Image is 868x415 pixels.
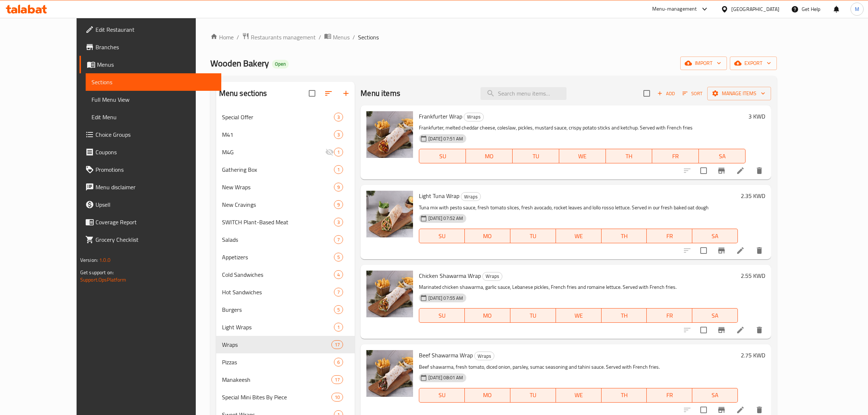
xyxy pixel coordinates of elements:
span: 5 [334,254,343,261]
span: 7 [334,236,343,243]
div: Burgers [222,305,334,314]
span: Menus [333,33,350,42]
input: search [480,87,567,100]
a: Restaurants management [242,32,316,42]
img: Chicken Shawarma Wrap [366,271,413,317]
span: M4G [222,148,325,156]
div: Wraps17 [216,336,355,353]
nav: breadcrumb [210,32,777,42]
svg: Inactive section [325,148,334,156]
button: Add section [337,85,355,102]
h6: 2.75 KWD [741,350,765,360]
div: M4G1 [216,143,355,161]
div: Wraps [461,192,481,201]
span: WE [559,390,599,400]
a: Menus [79,56,222,73]
img: Beef Shawarma Wrap [366,350,413,397]
span: MO [468,310,507,321]
span: MO [468,231,507,241]
span: 10 [332,394,343,401]
div: Manakeesh [222,375,331,384]
a: Sections [86,73,222,91]
span: 6 [334,359,343,366]
span: TU [513,390,553,400]
span: Appetizers [222,253,334,261]
span: FR [650,310,689,321]
div: Gathering Box1 [216,161,355,178]
span: M [855,5,859,13]
div: M413 [216,126,355,143]
div: items [334,305,343,314]
span: Chicken Shawarma Wrap [419,270,481,281]
a: Branches [79,38,222,56]
a: Edit menu item [736,246,745,255]
div: Cold Sandwiches4 [216,266,355,283]
button: WE [556,229,602,243]
span: Wraps [464,113,483,121]
span: New Wraps [222,183,334,191]
span: [DATE] 07:55 AM [425,295,466,302]
div: items [331,393,343,402]
button: TU [510,308,556,323]
span: Full Menu View [92,95,216,104]
button: SA [692,229,738,243]
button: TU [510,229,556,243]
span: [DATE] 07:51 AM [425,135,466,142]
a: Support.OpsPlatform [80,275,126,284]
span: 3 [334,219,343,226]
div: items [334,130,343,139]
span: 1 [334,324,343,331]
span: Beef Shawarma Wrap [419,350,473,361]
h2: Menu sections [219,88,267,99]
span: TU [513,231,553,241]
span: Select to update [696,163,711,178]
li: / [237,33,239,42]
a: Promotions [79,161,222,178]
span: Menu disclaimer [96,183,216,191]
div: New Wraps9 [216,178,355,196]
span: 3 [334,114,343,121]
button: FR [647,388,692,403]
h6: 3 KWD [748,111,765,121]
div: Special Mini Bites By Piece10 [216,388,355,406]
span: 9 [334,201,343,208]
a: Edit menu item [736,406,745,414]
button: Manage items [707,87,771,100]
a: Edit Restaurant [79,21,222,38]
button: SU [419,308,465,323]
div: Light Wraps1 [216,318,355,336]
button: FR [647,308,692,323]
button: WE [556,388,602,403]
span: Light Wraps [222,323,334,331]
div: Wraps [482,272,502,281]
div: items [334,183,343,191]
span: Coupons [96,148,216,156]
span: 1.0.0 [99,255,110,265]
div: items [334,113,343,121]
span: Sections [92,78,216,86]
div: Special Mini Bites By Piece [222,393,331,402]
a: Coupons [79,143,222,161]
span: Get support on: [80,268,114,277]
button: TH [602,388,647,403]
button: TH [602,229,647,243]
a: Home [210,33,234,42]
span: 1 [334,166,343,173]
div: Hot Sandwiches7 [216,283,355,301]
span: MO [468,390,507,400]
span: Special Offer [222,113,334,121]
span: TH [604,310,644,321]
span: [DATE] 07:52 AM [425,215,466,222]
button: SA [692,388,738,403]
div: Wraps [474,352,494,360]
a: Menus [324,32,350,42]
a: Grocery Checklist [79,231,222,248]
div: Wraps [222,340,331,349]
span: Restaurants management [251,33,316,42]
span: Wraps [461,193,480,201]
span: TU [515,151,556,162]
span: New Cravings [222,200,334,209]
div: Pizzas6 [216,353,355,371]
button: Branch-specific-item [713,321,730,339]
span: [DATE] 08:01 AM [425,374,466,381]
